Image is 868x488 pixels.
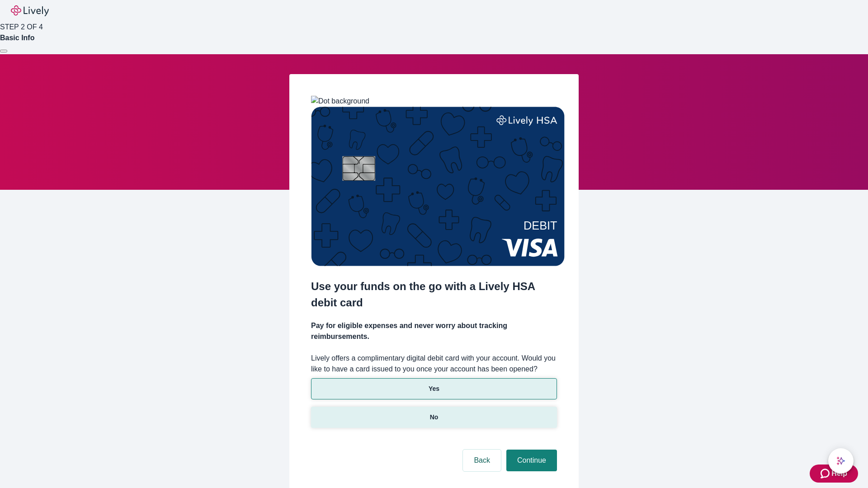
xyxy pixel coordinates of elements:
[463,450,501,471] button: Back
[828,448,854,474] button: chat
[429,384,439,394] p: Yes
[831,468,847,479] span: Help
[311,96,369,107] img: Dot background
[810,465,858,483] button: Zendesk support iconHelp
[836,456,845,465] svg: Lively AI Assistant
[311,320,557,342] h4: Pay for eligible expenses and never worry about tracking reimbursements.
[821,468,831,479] svg: Zendesk support icon
[506,450,557,471] button: Continue
[311,353,557,375] label: Lively offers a complimentary digital debit card with your account. Would you like to have a card...
[311,278,557,311] h2: Use your funds on the go with a Lively HSA debit card
[311,407,557,428] button: No
[11,5,49,16] img: Lively
[311,107,565,266] img: Debit card
[430,413,439,422] p: No
[311,378,557,399] button: Yes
